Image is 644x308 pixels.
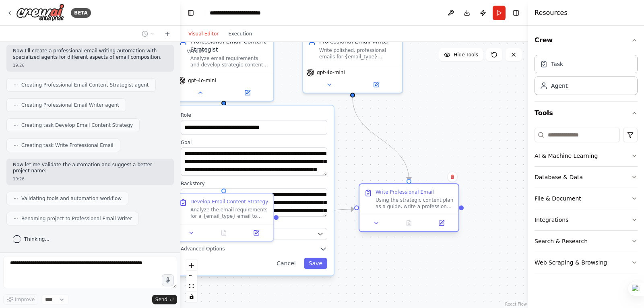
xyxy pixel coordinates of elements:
label: Role [181,112,327,118]
div: Crew [535,52,638,101]
button: Hide Tools [439,48,483,61]
span: gpt-4o-mini [317,69,345,76]
div: Task [551,60,563,68]
span: Hide Tools [454,52,478,58]
div: Using the strategic content plan as a guide, write a professional {email_type} email to {recipien... [376,197,454,210]
button: Delete node [447,172,458,182]
button: Open in side panel [427,218,455,228]
button: Crew [535,29,638,52]
button: Switch to previous chat [138,29,158,39]
button: Web Scraping & Browsing [535,252,638,273]
button: Improve [3,294,38,305]
a: React Flow attribution [505,302,527,306]
div: Write polished, professional emails for {email_type} purposes targeting {recipient_type}, incorpo... [319,47,397,60]
div: Analyze the email requirements for a {email_type} email to {recipient_type} and develop a compreh... [190,207,268,219]
div: React Flow controls [186,260,197,302]
button: No output available [207,228,241,238]
button: OpenAI - gpt-4o-mini [181,228,327,240]
button: Cancel [272,258,300,269]
span: Validating tools and automation workflow [21,195,122,202]
div: Analyze email requirements and develop strategic content plans for {email_type} emails to {recipi... [190,55,268,68]
label: Goal [181,139,327,146]
button: Send [152,295,177,304]
g: Edge from 384a7d29-84ad-475d-b361-c79a3afcb83c to ff22b5ce-7f71-4d7b-9437-dcf633ddf1c1 [349,97,413,180]
div: Professional Email Content Strategist [190,37,268,54]
img: Logo [16,4,64,22]
div: BETA [71,8,91,18]
label: Model [181,221,327,228]
div: Version 1 [187,48,208,55]
span: Advanced Options [181,246,225,252]
div: 19:26 [13,62,167,68]
div: 19:26 [13,176,167,182]
h4: Resources [535,8,568,18]
button: Open in side panel [353,80,399,89]
button: Search & Research [535,231,638,252]
div: Agent [551,82,568,90]
label: Backstory [181,180,327,187]
span: Creating Professional Email Writer agent [21,102,119,108]
button: Open in side panel [225,88,270,97]
span: Creating Professional Email Content Strategist agent [21,82,149,88]
button: zoom in [186,260,197,271]
button: File & Document [535,188,638,209]
button: Open in side panel [242,228,270,238]
nav: breadcrumb [210,9,273,17]
p: Now I'll create a professional email writing automation with specialized agents for different asp... [13,48,167,60]
div: Professional Email Content StrategistAnalyze email requirements and develop strategic content pla... [173,32,274,101]
div: Tools [535,124,638,280]
span: Improve [15,296,35,303]
button: Database & Data [535,167,638,188]
div: Develop Email Content Strategy [190,198,268,205]
button: Advanced Options [181,245,327,253]
button: No output available [392,218,426,228]
div: Professional Email WriterWrite polished, professional emails for {email_type} purposes targeting ... [302,32,403,93]
button: zoom out [186,271,197,281]
button: Tools [535,102,638,124]
g: Edge from f4ef569c-8c0b-457e-877f-108d8b3ba374 to ff22b5ce-7f71-4d7b-9437-dcf633ddf1c1 [279,205,354,221]
div: Professional Email Writer [319,37,397,45]
button: Visual Editor [184,29,223,39]
p: Now let me validate the automation and suggest a better project name: [13,162,167,174]
button: Save [304,258,327,269]
button: toggle interactivity [186,291,197,302]
span: Thinking... [24,236,50,242]
button: Start a new chat [161,29,174,39]
span: Creating task Write Professional Email [21,142,114,149]
button: Hide right sidebar [510,7,522,19]
span: Renaming project to Professional Email Writer [21,215,132,222]
button: fit view [186,281,197,291]
span: gpt-4o-mini [188,77,216,84]
button: Hide left sidebar [185,7,196,19]
div: Write Professional EmailUsing the strategic content plan as a guide, write a professional {email_... [359,185,459,234]
div: Write Professional Email [376,189,434,195]
span: Creating task Develop Email Content Strategy [21,122,133,128]
span: Send [155,296,167,303]
button: AI & Machine Learning [535,145,638,166]
div: Develop Email Content StrategyAnalyze the email requirements for a {email_type} email to {recipie... [173,193,274,242]
button: Click to speak your automation idea [162,274,174,286]
button: Execution [223,29,257,39]
button: Integrations [535,209,638,230]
